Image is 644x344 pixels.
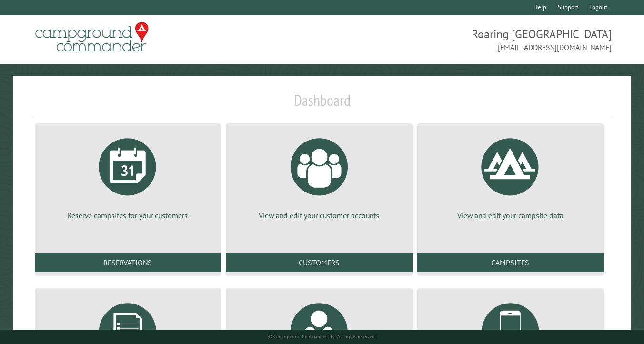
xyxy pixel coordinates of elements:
a: View and edit your customer accounts [237,131,401,221]
a: Reservations [35,253,221,272]
small: © Campground Commander LLC. All rights reserved. [268,334,376,340]
p: View and edit your customer accounts [237,210,401,221]
p: Reserve campsites for your customers [46,210,210,221]
a: Customers [226,253,413,272]
p: View and edit your campsite data [429,210,593,221]
img: Campground Commander [32,19,151,56]
span: Roaring [GEOGRAPHIC_DATA] [EMAIL_ADDRESS][DOMAIN_NAME] [322,26,612,53]
h1: Dashboard [32,91,612,117]
a: View and edit your campsite data [429,131,593,221]
a: Campsites [417,253,604,272]
a: Reserve campsites for your customers [46,131,210,221]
